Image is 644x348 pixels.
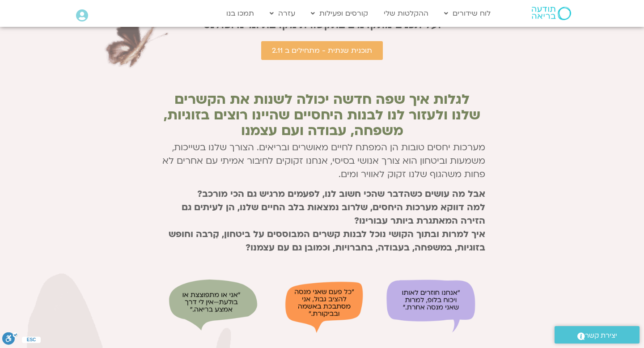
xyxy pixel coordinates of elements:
img: תודעה בריאה [532,7,571,20]
strong: אבל מה עושים כשהדבר שהכי חשוב לנו, לפעמים מרגיש גם הכי מורכב? [197,188,485,200]
a: לוח שידורים [440,5,495,22]
strong: למה דווקא מערכות היחסים, שלרוב נמצאות בלב החיים שלנו, הן לעיתים גם הזירה המאתגרת ביותר עבורינו? [182,201,485,227]
a: תוכנית שנתית - מתחילים ב 2.11 [261,41,383,60]
span: יצירת קשר [585,330,617,342]
a: יצירת קשר [555,326,640,344]
h2: לגלות איך שפה חדשה יכולה לשנות את הקשרים שלנו ולעזור לנו לבנות היחסיים שהיינו רוצים בזוגיות, משפח... [159,92,485,139]
p: מערכות יחסים טובות הן המפתח לחיים מאושרים ובריאים. הצורך שלנו בשייכות, משמעות וביטחון הוא צורך אנ... [159,141,485,181]
span: תוכנית שנתית - מתחילים ב 2.11 [272,47,372,55]
a: ההקלטות שלי [379,5,433,22]
strong: איך למרות ובתוך הקושי נוכל לבנות קשרים המבוססים על ביטחון, קִרבה וחופש בזוגיות, במשפחה, בעבודה, ב... [169,228,485,254]
a: עזרה [265,5,300,22]
a: תמכו בנו [222,5,258,22]
a: קורסים ופעילות [306,5,373,22]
